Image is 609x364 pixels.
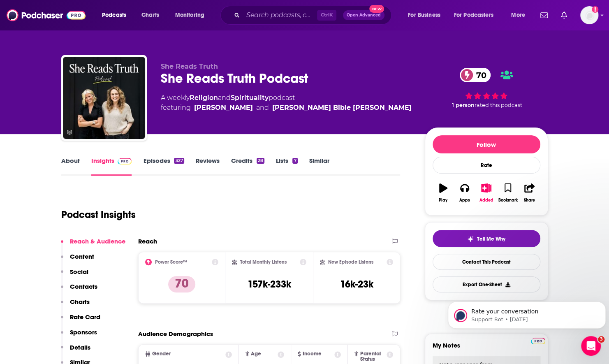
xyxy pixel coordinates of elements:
a: Amanda Bible Williams [272,103,412,113]
div: 70 1 personrated this podcast [425,63,548,114]
h3: 157k-233k [247,278,291,290]
span: Monitoring [175,9,204,21]
button: Share [519,178,540,208]
span: For Business [408,9,440,21]
span: and [218,94,231,102]
span: Open Advanced [347,13,381,17]
a: Reviews [196,157,220,176]
a: Raechel Myers [194,103,253,113]
h2: Total Monthly Listens [240,259,287,265]
a: 70 [460,68,491,82]
div: Bookmark [498,198,517,203]
span: Gender [152,351,171,357]
a: Spirituality [231,94,269,102]
div: Search podcasts, credits, & more... [228,6,399,25]
button: open menu [449,9,505,22]
input: Search podcasts, credits, & more... [243,9,317,22]
div: Share [524,198,535,203]
button: Contacts [61,283,97,298]
button: Rate Card [61,313,100,328]
button: open menu [505,9,535,22]
div: Apps [459,198,470,203]
a: Charts [136,9,164,22]
a: Episodes327 [143,157,184,176]
button: open menu [169,9,215,22]
button: Details [61,343,90,359]
p: Contacts [70,283,97,290]
span: 70 [468,68,491,82]
a: Show notifications dropdown [537,8,551,22]
button: Added [475,178,497,208]
a: About [61,157,80,176]
h2: Audience Demographics [138,330,213,338]
button: Follow [433,135,540,153]
button: Play [433,178,454,208]
a: Get this podcast via API [444,307,529,327]
div: 28 [257,158,264,164]
div: Play [439,198,447,203]
span: featuring [161,103,412,113]
img: She Reads Truth Podcast [63,57,145,139]
p: Details [70,343,90,351]
span: Charts [141,9,159,21]
img: Podchaser - Follow, Share and Rate Podcasts [7,7,86,23]
button: Charts [61,298,90,313]
div: 327 [174,158,184,164]
a: Lists7 [276,157,297,176]
iframe: Intercom live chat [581,336,601,356]
p: Charts [70,298,90,306]
button: Content [61,253,94,268]
svg: Add a profile image [592,6,598,13]
button: Open AdvancedNew [343,10,384,20]
button: Social [61,268,88,283]
div: 7 [292,158,297,164]
h2: Reach [138,237,157,245]
button: open menu [96,9,137,22]
p: Content [70,253,94,260]
button: Bookmark [497,178,519,208]
div: A weekly podcast [161,93,412,113]
span: Logged in as nwierenga [580,6,598,24]
h1: Podcast Insights [61,209,136,221]
span: Ctrl K [317,10,336,21]
a: Show notifications dropdown [558,8,570,22]
button: tell me why sparkleTell Me Why [433,230,540,247]
p: Rate Card [70,313,100,321]
span: More [511,9,525,21]
button: Reach & Audience [61,237,125,253]
div: Added [479,198,493,203]
img: User Profile [580,6,598,24]
button: Export One-Sheet [433,276,540,292]
h3: 16k-23k [340,278,373,290]
span: She Reads Truth [161,63,218,70]
span: and [256,103,269,113]
iframe: Intercom notifications message [445,284,609,342]
a: Religion [190,94,218,102]
p: 70 [168,276,195,292]
button: Apps [454,178,475,208]
span: rated this podcast [475,102,522,108]
span: New [369,5,384,13]
a: Credits28 [231,157,264,176]
p: Reach & Audience [70,237,125,245]
span: Income [303,351,322,357]
button: Show profile menu [580,6,598,24]
span: Podcasts [102,9,126,21]
button: Sponsors [61,328,97,343]
div: Rate [433,157,540,174]
p: Social [70,268,88,276]
span: 3 [598,336,604,343]
span: Parental Status [360,351,385,362]
span: For Podcasters [454,9,493,21]
a: InsightsPodchaser Pro [91,157,132,176]
img: Podchaser Pro [118,158,132,165]
span: 1 person [452,102,475,108]
h2: New Episode Listens [328,259,373,265]
span: Age [251,351,261,357]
